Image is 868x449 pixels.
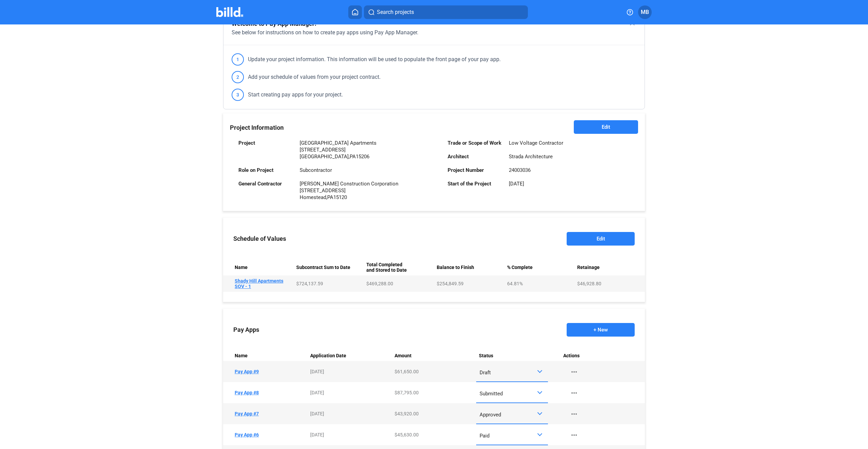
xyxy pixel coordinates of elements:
[307,403,392,424] td: [DATE]
[570,410,578,418] mat-icon: more_horiz
[233,326,259,333] div: Pay Apps
[238,140,293,146] div: Project
[392,403,476,424] td: $43,920.00
[364,275,434,292] td: $469,288.00
[300,167,332,174] div: Subcontractor
[448,140,502,146] div: Trade or Scope of Work
[448,167,502,174] div: Project Number
[570,431,578,439] mat-icon: more_horiz
[476,350,561,361] th: Status
[294,275,364,292] td: $724,137.59
[602,124,610,130] span: Edit
[300,140,377,146] div: [GEOGRAPHIC_DATA] Apartments
[448,180,502,187] div: Start of the Project
[233,235,286,242] div: Schedule of Values
[356,154,369,160] span: 15206
[364,5,528,19] button: Search projects
[300,180,398,187] div: [PERSON_NAME] Construction Corporation
[392,350,476,361] th: Amount
[223,259,294,275] th: Name
[641,8,649,16] span: MB
[294,259,364,275] th: Subcontract Sum to Date
[570,368,578,376] mat-icon: more_horiz
[223,424,307,445] td: Pay App #6
[350,154,356,160] span: PA
[480,370,491,376] span: Draft
[377,8,414,16] span: Search projects
[307,382,392,403] td: [DATE]
[434,259,504,275] th: Balance to Finish
[223,361,307,382] td: Pay App #9
[567,232,635,246] button: Edit
[223,403,307,424] td: Pay App #7
[300,194,327,200] span: Homestead,
[216,7,243,17] img: Billd Company Logo
[567,323,635,337] button: + New
[223,275,294,292] td: Shady Hill Apartments SOV - 1
[574,120,638,134] button: Edit
[333,194,347,200] span: 15120
[480,391,503,397] span: Submitted
[574,275,645,292] td: $46,928.80
[561,350,645,361] th: Actions
[238,180,293,187] div: General Contractor
[364,259,434,275] th: Total Completed and Stored to Date
[504,259,575,275] th: % Complete
[570,389,578,397] mat-icon: more_horiz
[327,194,333,200] span: PA
[480,433,489,439] span: Paid
[434,275,504,292] td: $254,849.59
[300,187,398,194] div: [STREET_ADDRESS]
[480,412,501,418] span: Approved
[232,53,244,66] span: 1
[509,180,524,187] div: [DATE]
[448,153,502,160] div: Architect
[232,89,244,101] span: 3
[504,275,575,292] td: 64.81%
[638,5,652,19] button: MB
[392,424,476,445] td: $45,630.00
[509,140,563,146] div: Low Voltage Contractor
[574,259,645,275] th: Retainage
[232,29,636,37] div: See below for instructions on how to create pay apps using Pay App Manager.
[232,53,501,66] div: Update your project information. This information will be used to populate the front page of your...
[223,382,307,403] td: Pay App #8
[300,146,377,153] div: [STREET_ADDRESS]
[392,361,476,382] td: $61,650.00
[232,89,343,101] div: Start creating pay apps for your project.
[307,424,392,445] td: [DATE]
[232,71,244,83] span: 2
[509,153,553,160] div: Strada Architecture
[238,167,293,174] div: Role on Project
[509,167,531,174] div: 24003036
[307,350,392,361] th: Application Date
[307,361,392,382] td: [DATE]
[223,350,307,361] th: Name
[232,71,381,83] div: Add your schedule of values from your project contract.
[300,154,350,160] span: [GEOGRAPHIC_DATA],
[230,124,284,131] span: Project Information
[392,382,476,403] td: $87,795.00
